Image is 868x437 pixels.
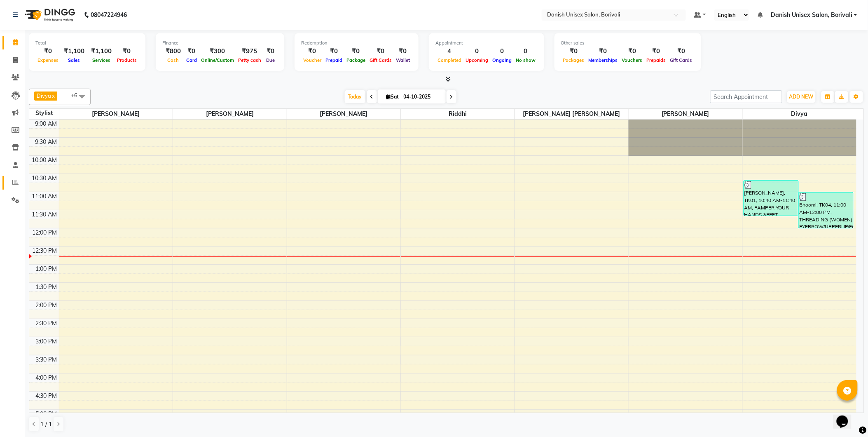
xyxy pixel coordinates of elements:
span: Upcoming [463,57,490,63]
img: logo [21,3,77,26]
div: 2:30 PM [34,319,59,328]
span: +6 [71,92,84,99]
div: 10:00 AM [30,156,59,164]
span: Sat [384,94,401,100]
span: Prepaids [645,57,668,63]
span: [PERSON_NAME] [59,109,173,119]
input: 2025-10-04 [401,91,442,103]
span: [PERSON_NAME] [629,109,742,119]
div: 1:00 PM [34,265,59,273]
div: ₹0 [344,47,367,56]
span: Cash [166,57,181,63]
div: ₹0 [184,47,199,56]
div: 11:30 AM [30,210,59,219]
div: 0 [463,47,490,56]
div: ₹0 [620,47,645,56]
div: 5:00 PM [34,410,59,418]
span: Services [90,57,112,63]
span: Voucher [301,57,323,63]
div: ₹0 [263,47,278,56]
span: 1 / 1 [40,420,52,429]
iframe: chat widget [833,404,860,429]
div: ₹800 [162,47,184,56]
div: Other sales [561,40,695,47]
span: Online/Custom [199,57,236,63]
span: Wallet [394,57,412,63]
div: ₹0 [394,47,412,56]
div: Stylist [29,109,59,117]
div: 10:30 AM [30,174,59,183]
span: No show [514,57,538,63]
div: ₹0 [587,47,620,56]
div: 3:30 PM [34,355,59,364]
div: 1:30 PM [34,283,59,291]
span: Expenses [35,57,61,63]
div: 9:00 AM [34,120,59,128]
div: ₹1,100 [88,47,115,56]
span: Vouchers [620,57,645,63]
input: Search Appointment [710,90,782,103]
div: 4:00 PM [34,374,59,382]
div: Appointment [435,40,538,47]
div: 11:00 AM [30,192,59,201]
span: Due [264,57,277,63]
div: 4 [435,47,463,56]
span: [PERSON_NAME] [PERSON_NAME] [515,109,629,119]
button: ADD NEW [787,91,816,103]
div: Redemption [301,40,412,47]
div: Total [35,40,139,47]
div: ₹300 [199,47,236,56]
div: 4:30 PM [34,392,59,400]
div: 0 [490,47,514,56]
div: 12:00 PM [31,228,59,237]
span: Riddhi [401,109,515,119]
span: Today [345,90,365,103]
span: Divya [743,109,856,119]
div: Finance [162,40,278,47]
div: 3:00 PM [34,337,59,346]
span: Prepaid [323,57,344,63]
span: Danish Unisex Salon, Borivali [771,11,852,19]
div: ₹0 [561,47,587,56]
div: 12:30 PM [31,247,59,255]
div: ₹0 [323,47,344,56]
span: Package [344,57,367,63]
div: [PERSON_NAME], TK01, 10:40 AM-11:40 AM, PAMPER YOUR HANDS &FEET REGULAR PEDICURE [744,181,798,216]
div: ₹0 [645,47,668,56]
div: 0 [514,47,538,56]
span: ADD NEW [789,94,814,100]
div: ₹0 [301,47,323,56]
div: ₹1,100 [61,47,88,56]
span: Completed [435,57,463,63]
div: ₹0 [668,47,695,56]
span: Packages [561,57,587,63]
span: Products [115,57,139,63]
b: 08047224946 [91,3,127,26]
span: Gift Cards [367,57,394,63]
div: 2:00 PM [34,301,59,310]
span: Memberships [587,57,620,63]
div: ₹0 [115,47,139,56]
span: [PERSON_NAME] [173,109,287,119]
div: 9:30 AM [34,138,59,146]
div: ₹975 [236,47,263,56]
span: Divya [37,92,51,99]
span: Card [184,57,199,63]
span: Petty cash [236,57,263,63]
span: Gift Cards [668,57,695,63]
div: Bhoomi, TK04, 11:00 AM-12:00 PM, THREADING (WOMEN) EYEBROW/UPPERLIP/FOREHEAD/CHIN/JAW LINE,THREAD... [799,193,853,228]
span: [PERSON_NAME] [287,109,401,119]
div: ₹0 [35,47,61,56]
span: Sales [66,57,82,63]
a: x [51,92,55,99]
div: ₹0 [367,47,394,56]
span: Ongoing [490,57,514,63]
